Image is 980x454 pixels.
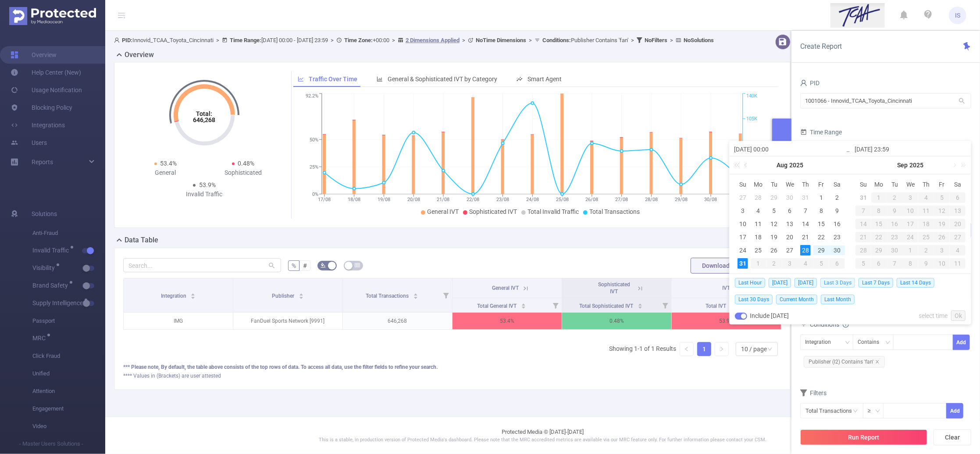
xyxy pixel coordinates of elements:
[542,37,571,43] b: Conditions :
[909,156,925,174] a: 2025
[832,192,842,203] div: 2
[32,247,72,253] span: Invalid Traffic
[887,257,903,270] td: October 7, 2025
[460,37,468,43] span: >
[953,335,970,350] button: Add
[950,232,966,242] div: 27
[735,217,751,231] td: August 10, 2025
[934,231,950,244] td: September 26, 2025
[871,245,887,256] div: 29
[733,156,744,174] a: Last year (Control + left)
[887,244,903,257] td: September 30, 2025
[788,156,804,174] a: 2025
[855,180,871,188] span: Su
[698,342,711,356] a: 1
[829,231,845,244] td: August 23, 2025
[753,219,764,229] div: 11
[868,404,877,418] div: ≥
[751,191,766,204] td: July 28, 2025
[691,258,754,274] button: Download PDF
[800,219,811,229] div: 14
[738,258,748,269] div: 31
[897,156,909,174] a: Sep
[114,37,122,43] i: icon: user
[871,180,887,188] span: Mo
[832,245,842,256] div: 30
[871,232,887,242] div: 22
[32,400,105,418] span: Engagement
[829,217,845,231] td: August 16, 2025
[950,245,966,256] div: 4
[32,282,71,288] span: Brand Safety
[950,191,966,204] td: September 6, 2025
[776,156,788,174] a: Aug
[903,231,919,244] td: September 24, 2025
[934,257,950,270] td: October 10, 2025
[697,342,711,356] li: 1
[556,197,569,202] tspan: 25/08
[798,257,813,270] td: September 4, 2025
[766,204,782,217] td: August 5, 2025
[298,76,304,82] i: icon: line-chart
[684,37,714,43] b: No Solutions
[816,245,827,256] div: 29
[871,219,887,229] div: 15
[11,46,57,64] a: Overview
[798,178,813,191] th: Thu
[11,99,72,116] a: Blocking Policy
[813,231,829,244] td: August 22, 2025
[934,429,971,445] button: Clear
[469,208,517,215] span: Sophisticated IVT
[887,178,903,191] th: Tue
[427,208,459,215] span: General IVT
[32,153,53,171] a: Reports
[742,156,750,174] a: Previous month (PageUp)
[800,79,820,86] span: PID
[934,191,950,204] td: September 5, 2025
[855,178,871,191] th: Sun
[389,37,398,43] span: >
[950,180,966,188] span: Sa
[903,232,919,242] div: 24
[887,217,903,231] td: September 16, 2025
[214,37,222,43] span: >
[855,204,871,217] td: September 7, 2025
[751,244,766,257] td: August 25, 2025
[887,231,903,244] td: September 23, 2025
[526,37,535,43] span: >
[767,346,773,353] i: icon: down
[406,37,460,43] u: 2 Dimensions Applied
[310,164,318,170] tspan: 25%
[527,208,579,215] span: Total Invalid Traffic
[782,180,798,188] span: We
[125,50,154,60] h2: Overview
[855,217,871,231] td: September 14, 2025
[328,37,336,43] span: >
[816,192,827,203] div: 1
[230,37,261,43] b: Time Range:
[918,232,934,242] div: 25
[934,205,950,216] div: 12
[684,346,689,352] i: icon: left
[798,180,813,188] span: Th
[407,197,420,202] tspan: 20/08
[829,244,845,257] td: August 30, 2025
[934,232,950,242] div: 26
[667,37,676,43] span: >
[318,197,331,202] tspan: 17/08
[871,204,887,217] td: September 8, 2025
[719,346,724,352] i: icon: right
[344,37,373,43] b: Time Zone:
[542,37,628,43] span: Publisher Contains 'fan'
[800,429,927,445] button: Run Report
[355,263,360,268] i: icon: table
[751,180,766,188] span: Mo
[784,232,795,242] div: 20
[751,231,766,244] td: August 18, 2025
[798,191,813,204] td: July 31, 2025
[496,197,509,202] tspan: 23/08
[829,191,845,204] td: August 2, 2025
[798,244,813,257] td: August 28, 2025
[950,231,966,244] td: September 27, 2025
[782,204,798,217] td: August 6, 2025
